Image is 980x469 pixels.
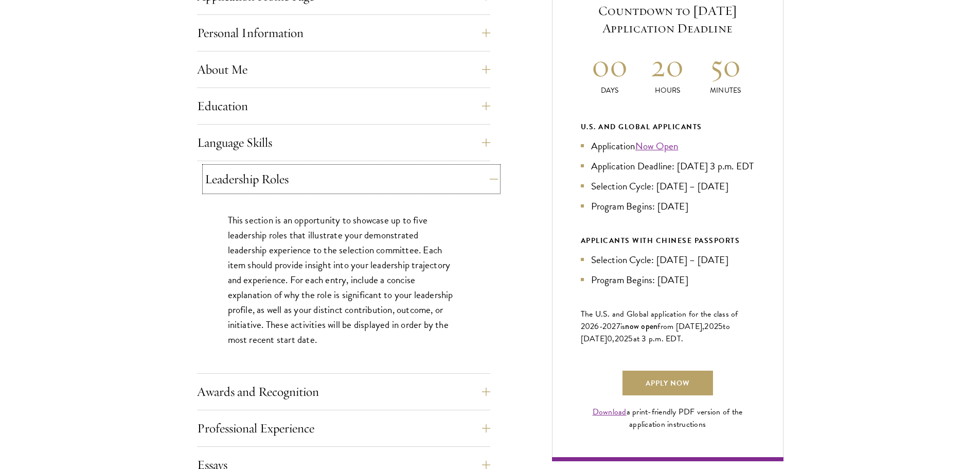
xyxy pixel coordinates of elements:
[593,406,627,418] a: Download
[594,320,599,333] span: 6
[615,333,629,345] span: 202
[581,120,755,133] div: U.S. and Global Applicants
[635,138,679,153] a: Now Open
[581,320,730,345] span: to [DATE]
[197,21,490,45] button: Personal Information
[612,333,614,345] span: ,
[607,333,612,345] span: 0
[581,199,755,214] li: Program Begins: [DATE]
[628,333,633,345] span: 5
[718,320,723,333] span: 5
[581,252,755,267] li: Selection Cycle: [DATE] – [DATE]
[581,179,755,194] li: Selection Cycle: [DATE] – [DATE]
[581,234,755,247] div: APPLICANTS WITH CHINESE PASSPORTS
[581,159,755,173] li: Application Deadline: [DATE] 3 p.m. EDT
[697,85,755,96] p: Minutes
[625,320,657,332] span: now open
[638,85,697,96] p: Hours
[581,272,755,287] li: Program Begins: [DATE]
[599,320,616,333] span: -202
[581,85,639,96] p: Days
[581,46,639,85] h2: 00
[581,308,738,333] span: The U.S. and Global application for the class of 202
[620,320,626,333] span: is
[197,130,490,155] button: Language Skills
[622,371,713,395] a: Apply Now
[633,333,684,345] span: at 3 p.m. EDT.
[581,138,755,153] li: Application
[697,46,755,85] h2: 50
[205,167,498,192] button: Leadership Roles
[197,379,490,404] button: Awards and Recognition
[704,320,718,333] span: 202
[638,46,697,85] h2: 20
[581,406,755,430] div: a print-friendly PDF version of the application instructions
[228,213,459,348] p: This section is an opportunity to showcase up to five leadership roles that illustrate your demon...
[197,94,490,118] button: Education
[197,57,490,82] button: About Me
[616,320,620,333] span: 7
[657,320,704,333] span: from [DATE],
[197,416,490,441] button: Professional Experience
